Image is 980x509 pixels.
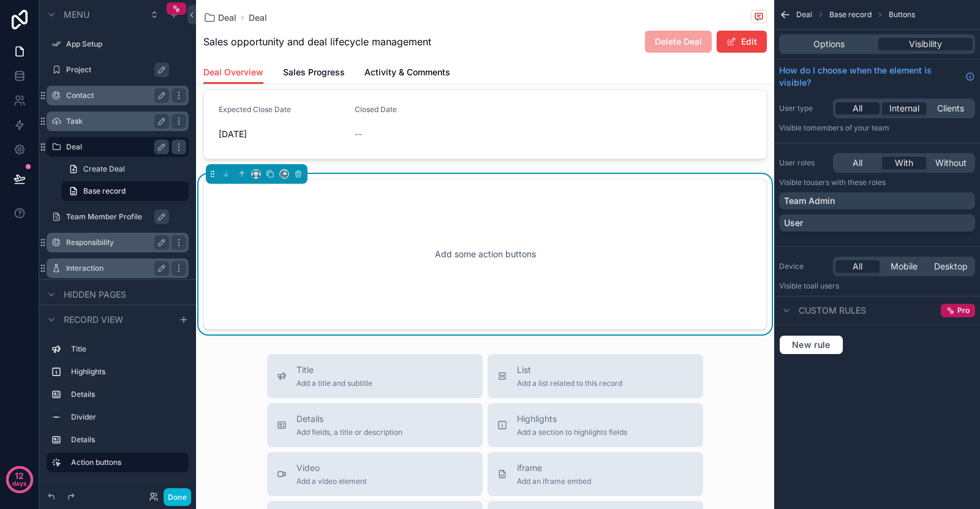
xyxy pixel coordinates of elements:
[488,354,703,398] button: ListAdd a list related to this record
[810,178,886,187] span: Users with these roles
[889,10,915,20] span: Buttons
[71,435,184,445] label: Details
[71,390,184,399] label: Details
[66,65,181,75] label: Project
[83,164,125,174] span: Create Deal
[296,477,367,486] span: Add a video element
[934,260,968,273] span: Desktop
[296,462,367,474] span: Video
[779,281,975,291] p: Visible to
[296,364,372,376] span: Title
[909,38,942,50] span: Visibility
[64,288,126,301] span: Hidden pages
[779,123,975,133] p: Visible to
[364,61,450,86] a: Activity & Comments
[957,306,970,315] span: Pro
[853,260,862,273] span: All
[517,364,622,376] span: List
[296,413,402,425] span: Details
[810,281,839,290] span: all users
[203,34,431,49] span: Sales opportunity and deal lifecycle management
[937,102,964,115] span: Clients
[853,157,862,169] span: All
[784,217,803,229] p: User
[779,335,843,355] button: New rule
[66,39,186,49] label: App Setup
[517,462,591,474] span: iframe
[517,413,627,425] span: Highlights
[71,412,184,422] label: Divider
[61,181,189,201] a: Base record
[787,339,835,350] span: New rule
[164,488,191,506] button: Done
[517,379,622,388] span: Add a list related to this record
[66,116,164,126] label: Task
[71,367,184,377] label: Highlights
[66,142,164,152] label: Deal
[895,157,913,169] span: With
[364,66,450,78] span: Activity & Comments
[66,263,164,273] label: Interaction
[810,123,889,132] span: Members of your team
[779,158,828,168] label: User roles
[517,477,591,486] span: Add an iframe embed
[779,64,960,89] span: How do I choose when the element is visible?
[779,64,975,89] a: How do I choose when the element is visible?
[39,334,196,484] div: scrollable content
[267,354,483,398] button: TitleAdd a title and subtitle
[66,212,181,222] label: Team Member Profile
[203,12,236,24] a: Deal
[296,428,402,437] span: Add fields, a title or description
[488,403,703,447] button: HighlightsAdd a section to highlights fields
[779,104,828,113] label: User type
[779,262,828,271] label: Device
[717,31,767,53] button: Edit
[779,178,975,187] p: Visible to
[853,102,862,115] span: All
[61,159,189,179] a: Create Deal
[15,470,24,482] p: 12
[218,12,236,24] span: Deal
[64,314,123,326] span: Record view
[891,260,918,273] span: Mobile
[203,61,263,85] a: Deal Overview
[12,475,27,492] p: days
[66,91,164,100] label: Contact
[813,38,845,50] span: Options
[296,379,372,388] span: Add a title and subtitle
[249,12,267,24] a: Deal
[799,304,866,317] span: Custom rules
[71,344,184,354] label: Title
[283,66,345,78] span: Sales Progress
[935,157,967,169] span: Without
[66,238,164,247] label: Responsibility
[283,61,345,86] a: Sales Progress
[267,403,483,447] button: DetailsAdd fields, a title or description
[517,428,627,437] span: Add a section to highlights fields
[784,195,835,207] p: Team Admin
[71,458,179,467] label: Action buttons
[889,102,919,115] span: Internal
[829,10,872,20] span: Base record
[267,452,483,496] button: VideoAdd a video element
[488,452,703,496] button: iframeAdd an iframe embed
[796,10,812,20] span: Deal
[83,186,126,196] span: Base record
[224,199,747,309] div: Add some action buttons
[203,66,263,78] span: Deal Overview
[64,9,89,21] span: Menu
